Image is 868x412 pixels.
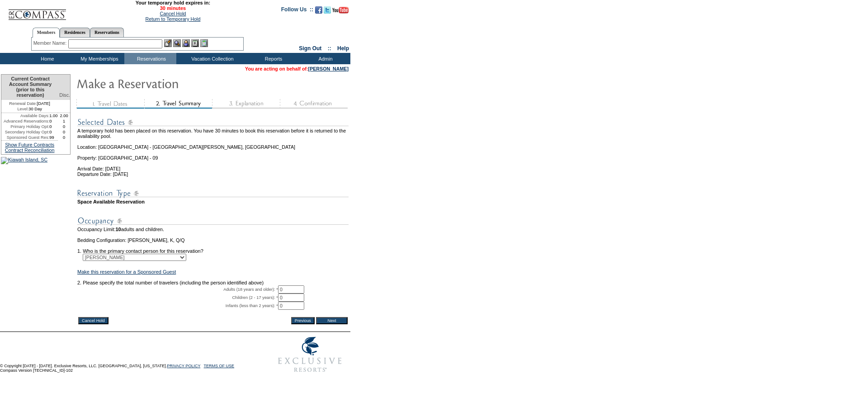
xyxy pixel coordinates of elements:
[49,135,58,140] td: 99
[90,28,124,37] a: Reservations
[182,39,190,47] img: Impersonate
[332,9,349,14] a: Subscribe to our YouTube Channel
[299,45,321,52] a: Sign Out
[71,5,274,11] span: 30 minutes
[204,364,235,368] a: TERMS OF USE
[191,39,199,47] img: Reservations
[76,74,257,92] img: Make Reservation
[1,100,58,106] td: [DATE]
[77,199,349,204] td: Space Available Reservation
[77,243,349,254] td: 1. Who is the primary contact person for this reservation?
[337,45,349,52] a: Help
[77,302,278,310] td: Infants (less than 2 years): *
[58,124,70,129] td: 0
[58,129,70,135] td: 0
[316,317,348,324] input: Next
[58,118,70,124] td: 1
[77,139,349,150] td: Location: [GEOGRAPHIC_DATA] - [GEOGRAPHIC_DATA][PERSON_NAME], [GEOGRAPHIC_DATA]
[76,99,144,109] img: step1_state3.gif
[77,117,349,128] img: subTtlSelectedDates.gif
[324,9,331,14] a: Follow us on Twitter
[49,113,58,118] td: 1.00
[315,6,322,14] img: Become our fan on Facebook
[5,147,55,153] a: Contract Reconciliation
[328,45,331,52] span: ::
[212,99,280,109] img: step3_state1.gif
[58,135,70,140] td: 0
[298,53,350,64] td: Admin
[1,157,47,164] img: Kiawah Island, SC
[59,92,70,98] span: Disc.
[124,53,176,64] td: Reservations
[245,66,349,71] span: You are acting on behalf of:
[115,227,121,232] span: 10
[144,99,212,109] img: step2_state2.gif
[17,106,28,112] span: Level:
[315,9,322,14] a: Become our fan on Facebook
[1,129,49,135] td: Secondary Holiday Opt:
[291,317,315,324] input: Previous
[160,11,186,16] a: Cancel Hold
[5,142,54,147] a: Show Future Contracts
[1,118,49,124] td: Advanced Reservations:
[246,53,298,64] td: Reports
[72,53,124,64] td: My Memberships
[281,5,313,16] td: Follow Us ::
[269,332,350,377] img: Exclusive Resorts
[49,124,58,129] td: 0
[78,317,108,324] input: Cancel Hold
[8,2,66,20] img: Compass Home
[77,237,349,243] td: Bedding Configuration: [PERSON_NAME], K, Q/Q
[167,364,200,368] a: PRIVACY POLICY
[77,128,349,139] td: A temporary hold has been placed on this reservation. You have 30 minutes to book this reservatio...
[332,7,349,14] img: Subscribe to our YouTube Channel
[1,135,49,140] td: Sponsored Guest Res:
[49,118,58,124] td: 0
[77,188,349,199] img: subTtlResType.gif
[33,39,68,47] div: Member Name:
[77,280,349,285] td: 2. Please specify the total number of travelers (including the person identified above)
[164,39,172,47] img: b_edit.gif
[280,99,348,109] img: step4_state1.gif
[1,106,58,113] td: 30 Day
[77,285,278,294] td: Adults (18 years and older): *
[77,294,278,302] td: Children (2 - 17 years): *
[77,150,349,161] td: Property: [GEOGRAPHIC_DATA] - 09
[9,101,37,106] span: Renewal Date:
[1,113,49,118] td: Available Days:
[1,75,58,100] td: Current Contract Account Summary (prior to this reservation)
[200,39,208,47] img: b_calculator.gif
[77,161,349,171] td: Arrival Date: [DATE]
[77,171,349,177] td: Departure Date: [DATE]
[33,28,60,38] a: Members
[308,66,349,71] a: [PERSON_NAME]
[77,227,349,232] td: Occupancy Limit: adults and children.
[77,215,349,227] img: subTtlOccupancy.gif
[58,113,70,118] td: 2.00
[324,6,331,14] img: Follow us on Twitter
[176,53,246,64] td: Vacation Collection
[173,39,181,47] img: View
[20,53,72,64] td: Home
[146,16,201,22] a: Return to Temporary Hold
[60,28,90,37] a: Residences
[1,124,49,129] td: Primary Holiday Opt:
[49,129,58,135] td: 0
[77,269,176,275] a: Make this reservation for a Sponsored Guest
